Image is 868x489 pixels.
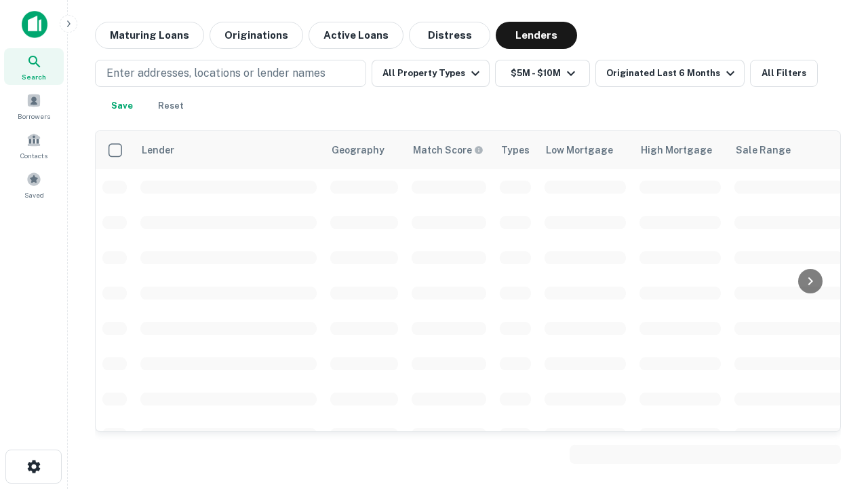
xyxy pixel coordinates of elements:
button: All Property Types [372,60,490,87]
th: Geography [323,131,405,169]
span: Search [22,71,46,82]
h6: Match Score [413,143,481,158]
th: Lender [134,131,323,169]
button: $5M - $10M [495,60,590,87]
th: Low Mortgage [538,131,633,169]
div: Sale Range [736,142,791,158]
button: Originations [210,22,303,49]
th: High Mortgage [633,131,728,169]
div: Capitalize uses an advanced AI algorithm to match your search with the best lender. The match sco... [413,143,484,158]
div: Types [501,142,530,158]
p: Enter addresses, locations or lender names [106,65,325,81]
a: Contacts [4,127,64,164]
a: Saved [4,166,64,203]
button: Reset [149,92,193,120]
th: Sale Range [728,131,850,169]
span: Borrowers [18,111,50,122]
div: Originated Last 6 Months [606,65,738,81]
button: Originated Last 6 Months [595,60,745,87]
img: capitalize-icon.png [22,11,47,38]
button: Enter addresses, locations or lender names [95,60,366,87]
th: Types [493,131,538,169]
div: Geography [332,142,384,158]
div: Lender [142,142,174,158]
button: All Filters [750,60,818,87]
div: Low Mortgage [546,142,613,158]
button: Lenders [496,22,577,49]
iframe: Chat Widget [800,337,868,402]
a: Search [4,48,64,85]
span: Contacts [20,150,47,161]
span: Saved [24,189,44,200]
div: High Mortgage [641,142,712,158]
th: Capitalize uses an advanced AI algorithm to match your search with the best lender. The match sco... [405,131,493,169]
button: Active Loans [309,22,403,49]
button: Save your search to get updates of matches that match your search criteria. [100,92,144,120]
a: Borrowers [4,88,64,124]
button: Distress [409,22,490,49]
button: Maturing Loans [95,22,204,49]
